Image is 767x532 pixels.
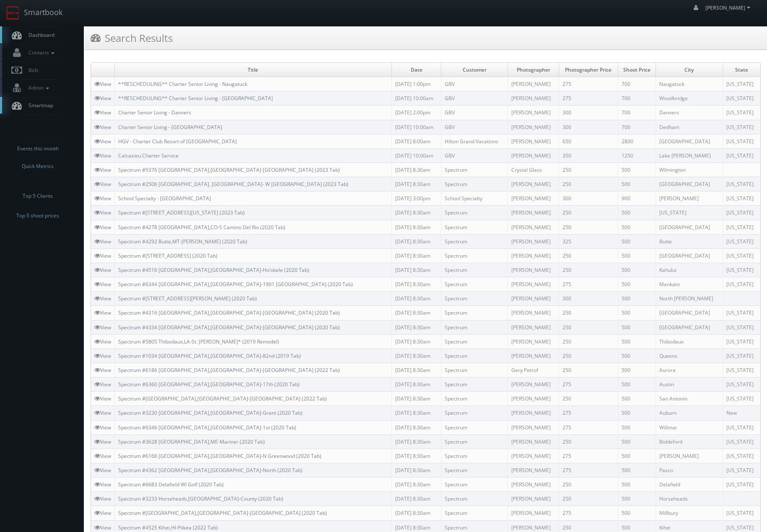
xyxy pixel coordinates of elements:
[441,177,508,191] td: Spectrum
[723,91,760,106] td: [US_STATE]
[94,381,111,388] a: View
[508,191,559,206] td: [PERSON_NAME]
[391,320,441,334] td: [DATE] 8:30am
[391,292,441,306] td: [DATE] 8:30am
[23,192,53,200] span: Top 5 Clients
[441,220,508,234] td: Spectrum
[94,495,111,502] a: View
[16,212,59,220] span: Top 5 shoot prices
[618,506,656,520] td: 500
[723,463,760,477] td: [US_STATE]
[94,524,111,531] a: View
[508,492,559,506] td: [PERSON_NAME]
[441,248,508,263] td: Spectrum
[94,481,111,488] a: View
[656,320,723,334] td: [GEOGRAPHIC_DATA]
[723,234,760,248] td: [US_STATE]
[656,163,723,177] td: Wilmington
[508,392,559,406] td: [PERSON_NAME]
[618,463,656,477] td: 500
[618,263,656,277] td: 500
[94,95,111,102] a: View
[508,277,559,292] td: [PERSON_NAME]
[723,277,760,292] td: [US_STATE]
[94,252,111,259] a: View
[118,452,321,460] a: Spectrum #6166 [GEOGRAPHIC_DATA],[GEOGRAPHIC_DATA]-N Greenwood (2020 Tab)
[723,63,760,77] td: State
[391,163,441,177] td: [DATE] 8:30am
[391,91,441,106] td: [DATE] 10:00am
[94,281,111,288] a: View
[24,31,54,39] span: Dashboard
[723,434,760,449] td: [US_STATE]
[118,224,285,231] a: Spectrum #4278 [GEOGRAPHIC_DATA],CO-S Camino Del Rio (2020 Tab)
[118,467,303,474] a: Spectrum #4362 [GEOGRAPHIC_DATA],[GEOGRAPHIC_DATA]-North (2020 Tab)
[118,381,300,388] a: Spectrum #6360 [GEOGRAPHIC_DATA],[GEOGRAPHIC_DATA]-17th (2020 Tab)
[618,148,656,163] td: 1250
[723,77,760,91] td: [US_STATE]
[118,509,327,517] a: Spectrum #[GEOGRAPHIC_DATA],[GEOGRAPHIC_DATA]-[GEOGRAPHIC_DATA] (2020 Tab)
[508,449,559,463] td: [PERSON_NAME]
[723,420,760,434] td: [US_STATE]
[508,263,559,277] td: [PERSON_NAME]
[559,463,618,477] td: 275
[441,492,508,506] td: Spectrum
[559,334,618,349] td: 250
[559,349,618,363] td: 250
[441,191,508,206] td: School Specialty
[656,377,723,392] td: Austin
[618,406,656,420] td: 500
[94,295,111,302] a: View
[118,352,301,359] a: Spectrum #1034 [GEOGRAPHIC_DATA],[GEOGRAPHIC_DATA]-82nd (2019 Tab)
[118,367,340,374] a: Spectrum #6186 [GEOGRAPHIC_DATA],[GEOGRAPHIC_DATA]-[GEOGRAPHIC_DATA] (2022 Tab)
[94,224,111,231] a: View
[618,478,656,492] td: 500
[559,506,618,520] td: 275
[508,77,559,91] td: [PERSON_NAME]
[508,478,559,492] td: [PERSON_NAME]
[94,467,111,474] a: View
[94,438,111,445] a: View
[723,148,760,163] td: [US_STATE]
[24,49,57,56] span: Contacts
[559,478,618,492] td: 250
[618,163,656,177] td: 500
[723,106,760,120] td: [US_STATE]
[723,406,760,420] td: New
[618,220,656,234] td: 500
[441,463,508,477] td: Spectrum
[94,181,111,188] a: View
[118,266,309,274] a: Spectrum #4516 [GEOGRAPHIC_DATA],[GEOGRAPHIC_DATA]-Ho’okele (2020 Tab)
[723,220,760,234] td: [US_STATE]
[441,263,508,277] td: Spectrum
[559,306,618,320] td: 250
[508,420,559,434] td: [PERSON_NAME]
[559,363,618,377] td: 250
[656,63,723,77] td: City
[559,449,618,463] td: 275
[656,191,723,206] td: [PERSON_NAME]
[656,220,723,234] td: [GEOGRAPHIC_DATA]
[656,492,723,506] td: Horseheads
[118,238,247,245] a: Spectrum #4292 Butte,MT-[PERSON_NAME] (2020 Tab)
[656,148,723,163] td: Lake [PERSON_NAME]
[723,306,760,320] td: [US_STATE]
[656,349,723,363] td: Queens
[559,492,618,506] td: 250
[441,163,508,177] td: Spectrum
[723,363,760,377] td: [US_STATE]
[618,434,656,449] td: 500
[559,234,618,248] td: 325
[508,91,559,106] td: [PERSON_NAME]
[656,392,723,406] td: San Antonio
[391,349,441,363] td: [DATE] 8:30am
[559,406,618,420] td: 275
[656,120,723,134] td: Dedham
[17,145,59,153] span: Events this month
[118,338,279,345] a: Spectrum #5805 Thibodaux,LA-St. [PERSON_NAME]* (2019 Remodel)
[508,506,559,520] td: [PERSON_NAME]
[508,306,559,320] td: [PERSON_NAME]
[441,449,508,463] td: Spectrum
[94,266,111,274] a: View
[441,392,508,406] td: Spectrum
